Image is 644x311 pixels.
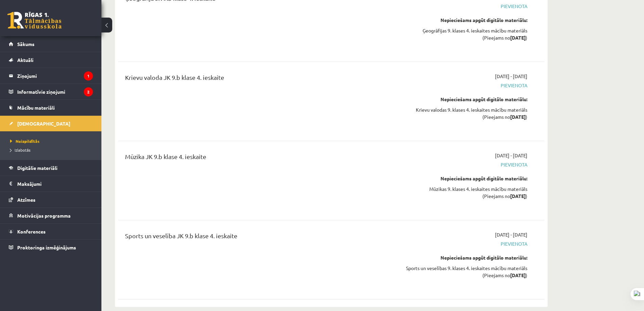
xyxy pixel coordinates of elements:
div: Mūzika JK 9.b klase 4. ieskaite [125,152,390,164]
strong: [DATE] [510,193,526,199]
strong: [DATE] [510,114,526,120]
a: Maksājumi [9,176,93,192]
span: Izlabotās [10,147,30,153]
span: Pievienota [400,3,527,10]
a: Informatīvie ziņojumi2 [9,84,93,99]
span: Proktoringa izmēģinājums [17,244,76,250]
span: Pievienota [400,161,527,168]
span: [DEMOGRAPHIC_DATA] [17,120,70,127]
div: Sports un veselība JK 9.b klase 4. ieskaite [125,231,390,244]
div: Ģeogrāfijas 9. klases 4. ieskaites mācību materiāls (Pieejams no ) [400,27,527,41]
span: [DATE] - [DATE] [495,73,527,80]
div: Nepieciešams apgūt digitālo materiālu: [400,254,527,261]
a: Sākums [9,36,93,52]
span: Motivācijas programma [17,213,71,219]
a: [DEMOGRAPHIC_DATA] [9,116,93,131]
a: Konferences [9,224,93,239]
a: Proktoringa izmēģinājums [9,240,93,255]
div: Nepieciešams apgūt digitālo materiālu: [400,96,527,103]
a: Izlabotās [10,147,95,153]
span: Pievienota [400,240,527,247]
div: Krievu valodas 9. klases 4. ieskaites mācību materiāls (Pieejams no ) [400,106,527,120]
strong: [DATE] [510,35,526,41]
legend: Ziņojumi [17,68,93,84]
span: Konferences [17,228,46,235]
span: Sākums [17,41,34,47]
span: [DATE] - [DATE] [495,231,527,238]
legend: Informatīvie ziņojumi [17,84,93,99]
a: Digitālie materiāli [9,160,93,176]
div: Mūzikas 9. klases 4. ieskaites mācību materiāls (Pieejams no ) [400,185,527,200]
div: Sports un veselības 9. klases 4. ieskaites mācību materiāls (Pieejams no ) [400,265,527,279]
a: Ziņojumi1 [9,68,93,84]
div: Krievu valoda JK 9.b klase 4. ieskaite [125,73,390,85]
a: Neizpildītās [10,138,95,144]
span: Mācību materiāli [17,105,55,111]
span: Aktuāli [17,57,33,63]
div: Nepieciešams apgūt digitālo materiālu: [400,175,527,182]
legend: Maksājumi [17,176,93,192]
a: Mācību materiāli [9,100,93,115]
a: Atzīmes [9,192,93,207]
i: 2 [84,87,93,96]
span: Digitālie materiāli [17,165,57,171]
a: Aktuāli [9,52,93,68]
span: Pievienota [400,82,527,89]
span: [DATE] - [DATE] [495,152,527,159]
span: Atzīmes [17,197,35,203]
i: 1 [84,71,93,81]
a: Rīgas 1. Tālmācības vidusskola [7,12,62,29]
div: Nepieciešams apgūt digitālo materiālu: [400,17,527,24]
a: Motivācijas programma [9,208,93,223]
strong: [DATE] [510,272,526,278]
span: Neizpildītās [10,138,40,144]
